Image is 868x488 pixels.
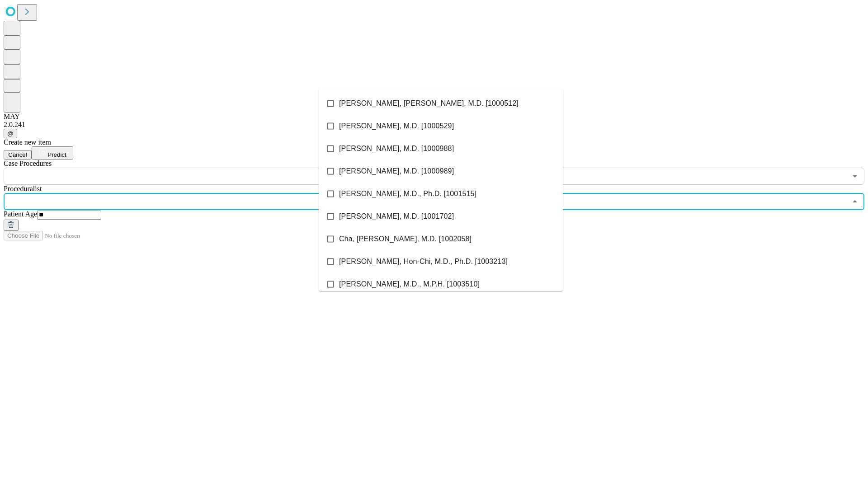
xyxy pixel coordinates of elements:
[47,151,66,158] span: Predict
[4,185,42,192] span: Proceduralist
[339,279,480,290] span: [PERSON_NAME], M.D., M.P.H. [1003510]
[4,210,37,218] span: Patient Age
[4,150,32,160] button: Cancel
[339,98,519,109] span: [PERSON_NAME], [PERSON_NAME], M.D. [1000512]
[339,143,454,154] span: [PERSON_NAME], M.D. [1000988]
[4,113,864,121] div: MAY
[849,195,861,208] button: Close
[4,160,52,167] span: Scheduled Procedure
[339,166,454,177] span: [PERSON_NAME], M.D. [1000989]
[4,129,17,138] button: @
[4,121,864,129] div: 2.0.241
[339,256,508,267] span: [PERSON_NAME], Hon-Chi, M.D., Ph.D. [1003213]
[4,138,51,146] span: Create new item
[339,188,476,199] span: [PERSON_NAME], M.D., Ph.D. [1001515]
[32,146,73,160] button: Predict
[339,211,454,222] span: [PERSON_NAME], M.D. [1001702]
[339,234,472,244] span: Cha, [PERSON_NAME], M.D. [1002058]
[7,130,14,137] span: @
[8,151,27,158] span: Cancel
[339,121,454,131] span: [PERSON_NAME], M.D. [1000529]
[849,170,861,183] button: Open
